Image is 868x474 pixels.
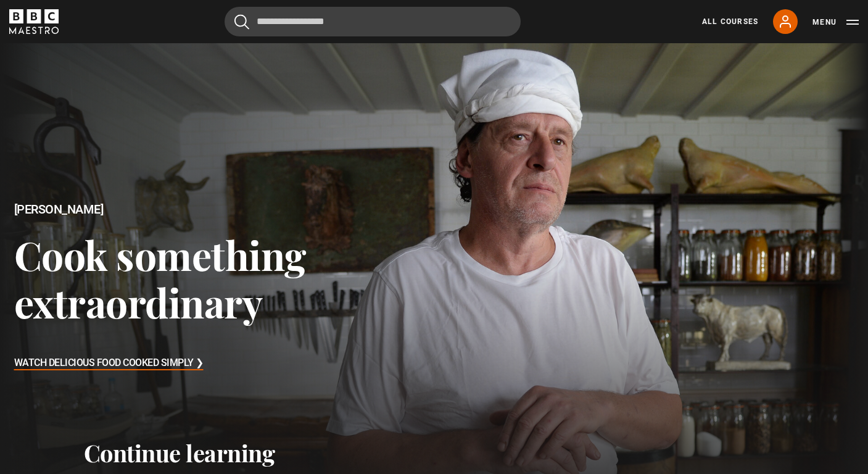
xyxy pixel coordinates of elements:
[9,9,59,34] svg: BBC Maestro
[84,439,785,467] h2: Continue learning
[14,354,204,373] h3: Watch Delicious Food Cooked Simply ❯
[14,231,434,326] h3: Cook something extraordinary
[14,202,434,217] h2: [PERSON_NAME]
[225,7,521,36] input: Search
[702,16,758,27] a: All Courses
[234,14,249,30] button: Submit the search query
[812,16,859,28] button: Toggle navigation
